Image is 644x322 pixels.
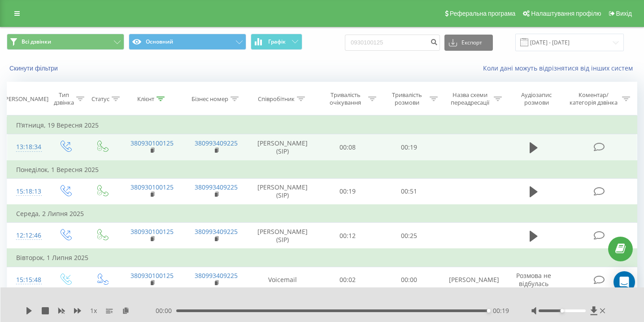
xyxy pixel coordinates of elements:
[131,183,174,191] a: 380930100125
[131,227,174,236] a: 380930100125
[317,267,379,293] td: 00:02
[7,64,62,72] button: Скинути фільтри
[379,267,440,293] td: 00:00
[512,91,561,106] div: Аудіозапис розмови
[614,271,635,293] div: Open Intercom Messenger
[317,223,379,249] td: 00:12
[317,134,379,161] td: 00:08
[16,138,37,156] div: 13:18:34
[195,139,238,147] a: 380993409225
[440,267,504,293] td: [PERSON_NAME]
[531,10,601,17] span: Налаштування профілю
[248,267,317,293] td: Voicemail
[16,271,37,289] div: 15:15:48
[248,178,317,205] td: [PERSON_NAME] (SIP)
[129,34,246,50] button: Основний
[379,223,440,249] td: 00:25
[448,91,492,106] div: Назва схеми переадресації
[22,38,51,45] span: Всі дзвінки
[248,134,317,161] td: [PERSON_NAME] (SIP)
[7,161,637,179] td: Понеділок, 1 Вересня 2025
[567,91,620,106] div: Коментар/категорія дзвінка
[516,271,551,288] span: Розмова не відбулась
[258,95,295,103] div: Співробітник
[131,271,174,280] a: 380930100125
[483,64,637,72] a: Коли дані можуть відрізнятися вiд інших систем
[7,249,637,267] td: Вівторок, 1 Липня 2025
[16,183,37,200] div: 15:18:13
[7,116,637,134] td: П’ятниця, 19 Вересня 2025
[156,306,176,315] span: 00:00
[493,306,509,315] span: 00:19
[387,91,427,106] div: Тривалість розмови
[450,10,516,17] span: Реферальна програма
[379,134,440,161] td: 00:19
[195,271,238,280] a: 380993409225
[7,34,124,50] button: Всі дзвінки
[317,178,379,205] td: 00:19
[7,205,637,223] td: Середа, 2 Липня 2025
[561,309,564,313] div: Accessibility label
[345,35,440,51] input: Пошук за номером
[3,95,48,103] div: [PERSON_NAME]
[487,309,491,313] div: Accessibility label
[248,223,317,249] td: [PERSON_NAME] (SIP)
[191,95,228,103] div: Бізнес номер
[444,35,493,51] button: Експорт
[54,91,74,106] div: Тип дзвінка
[379,178,440,205] td: 00:51
[131,139,174,147] a: 380930100125
[268,39,286,45] span: Графік
[616,10,632,17] span: Вихід
[137,95,154,103] div: Клієнт
[195,227,238,236] a: 380993409225
[90,306,97,315] span: 1 x
[16,227,37,244] div: 12:12:46
[325,91,366,106] div: Тривалість очікування
[195,183,238,191] a: 380993409225
[91,95,109,103] div: Статус
[251,34,302,50] button: Графік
